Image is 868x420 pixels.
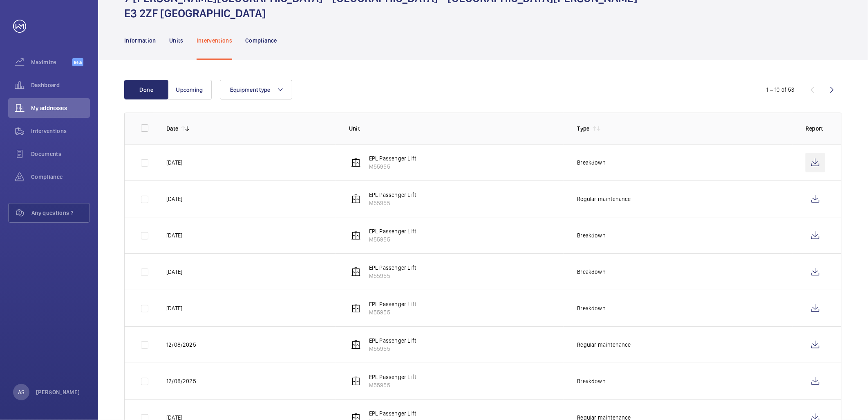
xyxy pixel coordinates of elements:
[18,388,25,396] p: AS
[31,173,90,181] span: Compliance
[577,158,606,167] p: Breakdown
[369,409,416,418] p: EPL Passenger Lift
[166,231,182,239] p: [DATE]
[369,154,416,163] p: EPL Passenger Lift
[72,58,83,66] span: Beta
[220,80,292,99] button: Equipment type
[351,230,361,240] img: elevator.svg
[577,195,631,203] p: Regular maintenance
[369,272,416,280] p: M55955
[197,36,233,45] p: Interventions
[166,304,182,312] p: [DATE]
[577,377,606,385] p: Breakdown
[577,231,606,239] p: Breakdown
[577,124,589,133] p: Type
[351,376,361,386] img: elevator.svg
[369,227,416,235] p: EPL Passenger Lift
[767,86,795,94] div: 1 – 10 of 53
[351,267,361,277] img: elevator.svg
[31,150,90,158] span: Documents
[577,268,606,276] p: Breakdown
[369,345,416,353] p: M55955
[166,158,182,167] p: [DATE]
[166,268,182,276] p: [DATE]
[577,304,606,312] p: Breakdown
[166,124,178,133] p: Date
[351,340,361,350] img: elevator.svg
[36,388,80,396] p: [PERSON_NAME]
[369,163,416,171] p: M55955
[31,81,90,89] span: Dashboard
[31,127,90,135] span: Interventions
[169,36,183,45] p: Units
[369,381,416,389] p: M55955
[369,300,416,308] p: EPL Passenger Lift
[369,191,416,199] p: EPL Passenger Lift
[31,209,89,217] span: Any questions ?
[805,124,825,133] p: Report
[166,377,196,385] p: 12/08/2025
[349,124,564,133] p: Unit
[166,341,196,349] p: 12/08/2025
[369,308,416,316] p: M55955
[369,336,416,345] p: EPL Passenger Lift
[124,36,156,45] p: Information
[166,195,182,203] p: [DATE]
[369,264,416,272] p: EPL Passenger Lift
[351,194,361,204] img: elevator.svg
[124,80,168,99] button: Done
[351,303,361,313] img: elevator.svg
[369,199,416,207] p: M55955
[577,341,631,349] p: Regular maintenance
[230,86,271,93] span: Equipment type
[31,104,90,112] span: My addresses
[351,158,361,167] img: elevator.svg
[168,80,212,99] button: Upcoming
[31,58,72,66] span: Maximize
[369,235,416,244] p: M55955
[245,36,277,45] p: Compliance
[369,373,416,381] p: EPL Passenger Lift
